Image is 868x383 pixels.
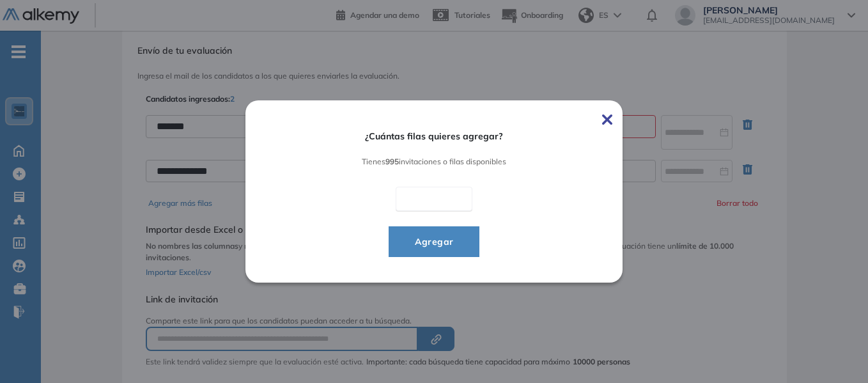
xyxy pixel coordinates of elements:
[385,157,399,166] b: 995
[389,226,480,257] button: Agregar
[602,114,612,125] img: Cerrar
[281,131,587,142] span: ¿Cuántas filas quieres agregar?
[281,157,587,166] span: Tienes invitaciones o filas disponibles
[405,234,464,249] span: Agregar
